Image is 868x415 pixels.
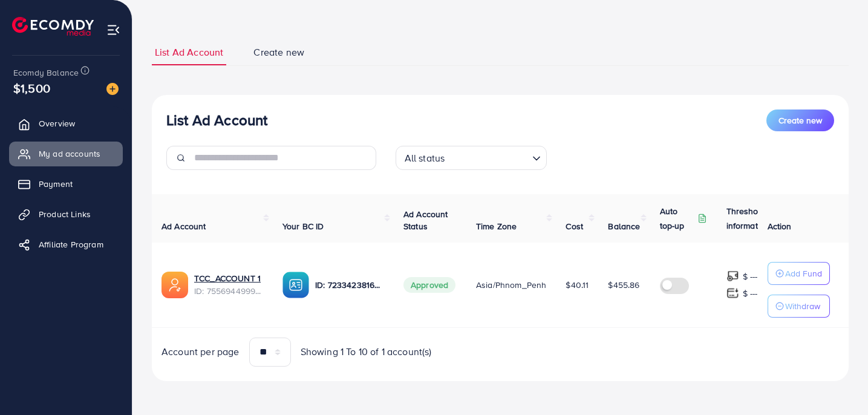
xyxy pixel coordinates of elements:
span: Create new [778,114,822,126]
h3: List Ad Account [166,111,267,129]
span: List Ad Account [155,45,223,59]
button: Add Fund [768,262,830,285]
span: $1,500 [13,79,50,97]
span: Account per page [162,345,240,359]
span: All status [402,149,448,167]
p: Threshold information [726,204,786,233]
img: logo [12,17,94,36]
span: Payment [39,178,73,190]
span: Cost [566,220,583,232]
img: top-up amount [726,270,739,283]
div: Search for option [396,146,547,170]
span: Your BC ID [282,220,324,232]
span: Ecomdy Balance [13,67,79,79]
a: Payment [9,172,123,196]
span: Product Links [39,208,91,220]
p: Auto top-up [660,204,695,233]
a: My ad accounts [9,142,123,166]
span: Overview [39,117,75,129]
button: Create new [766,109,834,131]
img: ic-ba-acc.ded83a64.svg [282,272,309,298]
a: Product Links [9,202,123,226]
span: $40.11 [566,279,589,291]
img: menu [106,23,120,37]
a: Affiliate Program [9,232,123,257]
a: Overview [9,111,123,136]
span: Ad Account [162,220,206,232]
span: Create new [253,45,304,59]
span: Time Zone [476,220,517,232]
p: $ --- [743,286,758,301]
div: <span class='underline'>TCC_ACCOUNT 1</span></br>7556944999867367440 [194,272,263,297]
span: My ad accounts [39,148,100,160]
span: Asia/Phnom_Penh [476,279,546,291]
p: Withdraw [785,299,820,313]
span: Action [768,220,792,232]
input: Search for option [448,147,527,167]
span: Balance [608,220,640,232]
span: Affiliate Program [39,238,103,250]
img: top-up amount [726,287,739,299]
img: ic-ads-acc.e4c84228.svg [162,272,188,298]
span: $455.86 [608,279,639,291]
span: ID: 7556944999867367440 [194,285,263,297]
p: ID: 7233423816783855617 [315,278,384,292]
span: Approved [403,277,455,293]
span: Showing 1 To 10 of 1 account(s) [301,345,432,359]
button: Withdraw [768,295,830,318]
a: TCC_ACCOUNT 1 [194,272,261,284]
img: image [106,83,119,95]
p: Add Fund [785,266,822,281]
p: $ --- [743,269,758,284]
span: Ad Account Status [403,208,448,232]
